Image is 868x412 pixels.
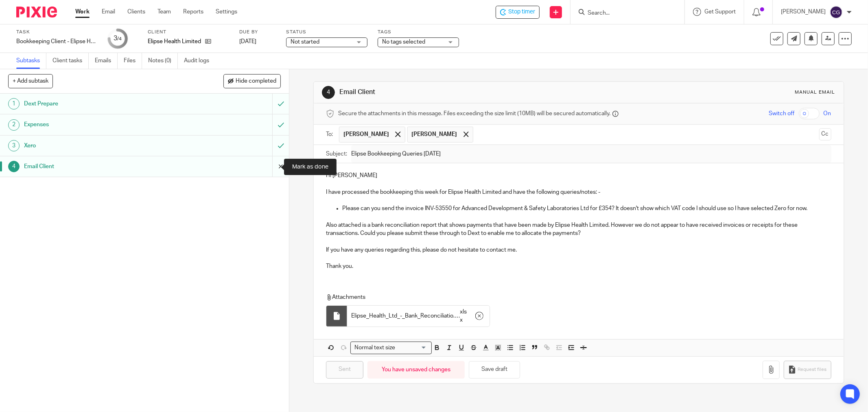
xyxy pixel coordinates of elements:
h1: Email Client [339,88,596,96]
button: Save draft [469,361,520,379]
label: Due by [239,29,276,35]
a: Email [102,8,115,16]
div: Search for option [350,342,432,354]
p: Please can you send the invoice INV-53550 for Advanced Development & Safety Laboratories Ltd for ... [342,204,831,213]
span: xlsx [460,308,469,324]
span: Secure the attachments in this message. Files exceeding the size limit (10MB) will be secured aut... [338,110,610,118]
button: Request files [784,361,831,379]
span: Request files [798,366,827,373]
p: Also attached is a bank reconciliation report that shows payments that have been made by Elipse H... [326,221,831,238]
a: Notes (0) [148,53,178,69]
p: Hi [PERSON_NAME] [326,171,831,180]
span: [PERSON_NAME] [343,130,389,138]
a: Work [75,8,90,16]
label: Task [16,29,98,35]
p: Elipse Health Limited [148,37,201,46]
span: Hide completed [236,78,276,85]
span: Normal text size [352,344,397,352]
label: Status [286,29,367,35]
p: Thank you. [326,262,831,270]
a: Settings [216,8,237,16]
a: Client tasks [52,53,89,69]
div: 1 [8,98,20,110]
h1: Xero [24,140,184,152]
label: Client [148,29,229,35]
div: You have unsaved changes [367,361,465,379]
span: Get Support [704,9,736,15]
input: Search for option [398,344,427,352]
a: Team [157,8,171,16]
div: 3 [114,34,122,43]
div: 4 [322,86,335,99]
img: svg%3E [830,6,843,19]
div: 2 [8,119,20,131]
label: Tags [378,29,459,35]
p: If you have any queries regarding this, please do not hesitate to contact me. [326,246,831,254]
a: Emails [95,53,118,69]
div: Bookkeeping Client - Elipse Health Limited [16,37,98,46]
img: Pixie [16,7,57,18]
span: No tags selected [382,39,425,45]
label: Subject: [326,150,347,158]
p: Attachments [326,293,811,301]
div: Manual email [795,89,835,96]
label: To: [326,130,335,138]
h1: Email Client [24,160,184,173]
input: Sent [326,361,363,379]
span: Stop timer [508,8,535,16]
a: Audit logs [184,53,215,69]
a: Reports [183,8,203,16]
span: [DATE] [239,39,256,44]
div: 4 [8,161,20,172]
button: + Add subtask [8,74,53,88]
button: Hide completed [223,74,281,88]
span: Elipse_Health_Ltd_-_Bank_Reconciliation [DATE] [351,312,459,320]
button: Cc [819,128,831,140]
input: Search [587,10,660,17]
span: [PERSON_NAME] [412,130,457,138]
span: On [824,110,831,118]
small: /4 [117,37,122,41]
div: 3 [8,140,20,151]
a: Clients [127,8,145,16]
a: Files [124,53,142,69]
p: I have processed the bookkeeping this week for Elipse Health Limited and have the following queri... [326,188,831,196]
div: Elipse Health Limited - Bookkeeping Client - Elipse Health Limited [496,6,540,19]
span: Switch off [769,110,795,118]
a: Subtasks [16,53,46,69]
p: [PERSON_NAME] [781,8,826,16]
span: Not started [291,39,319,45]
h1: Dext Prepare [24,98,184,110]
div: . [347,306,490,327]
h1: Expenses [24,118,184,131]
